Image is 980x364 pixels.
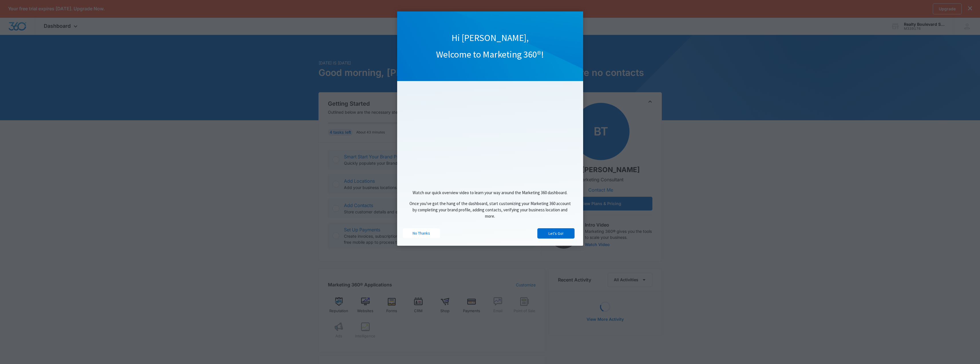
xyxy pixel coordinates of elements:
span: Watch our quick overview video to learn your way around the Marketing 360 dashboard. [413,190,567,195]
span: Once you've got the hang of the dashboard, start customizing your Marketing 360 account by comple... [409,201,571,219]
h1: Hi [PERSON_NAME], [397,32,583,44]
a: Let's Go! [537,228,575,239]
h1: Welcome to Marketing 360®! [397,49,583,61]
a: No Thanks [403,228,440,238]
